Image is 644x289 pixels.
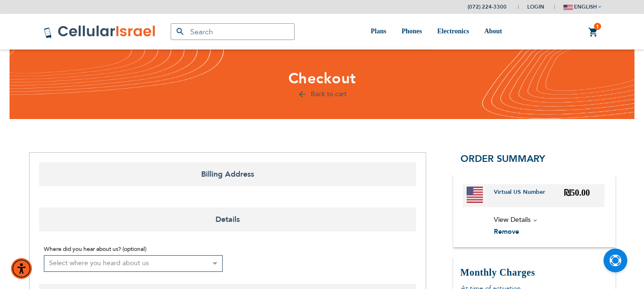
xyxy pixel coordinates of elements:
[527,3,544,10] span: Login
[437,14,469,50] a: Electronics
[563,5,573,10] img: english
[401,14,422,50] a: Phones
[588,27,599,38] a: 1
[288,69,356,89] span: Checkout
[494,227,519,236] span: Remove
[39,162,416,186] span: Billing Address
[401,28,422,35] span: Phones
[43,25,156,39] img: Cellular Israel Logo
[468,3,507,10] a: (072) 224-3300
[596,23,599,30] span: 1
[484,14,502,50] a: About
[460,266,608,279] h3: Monthly Charges
[564,188,590,198] span: ₪50.00
[437,28,469,35] span: Electronics
[297,90,347,99] a: Back to cart
[371,14,387,50] a: Plans
[484,28,502,35] span: About
[39,208,416,231] span: Details
[171,23,295,40] input: Search
[460,152,545,165] span: Order Summary
[467,187,483,203] img: Virtual US Number
[11,258,32,279] div: Accessibility Menu
[494,188,552,203] a: Virtual US Number
[494,215,531,224] span: View Details
[44,245,146,253] span: Where did you hear about us? (optional)
[371,28,387,35] span: Plans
